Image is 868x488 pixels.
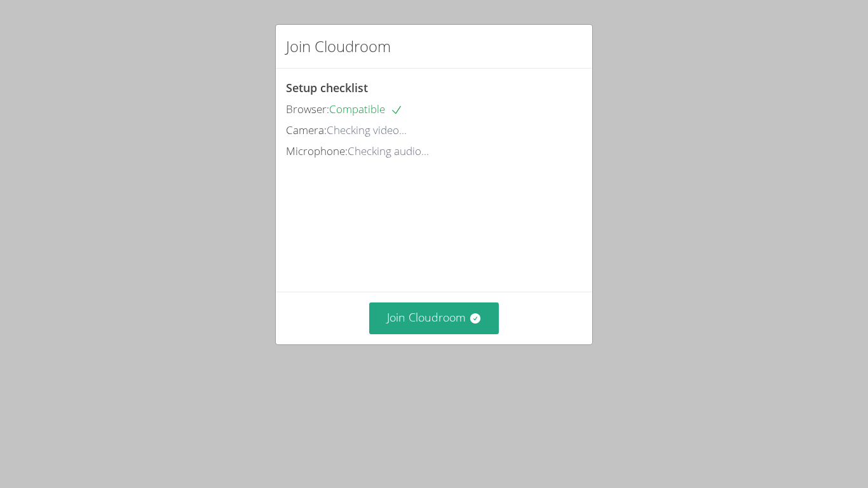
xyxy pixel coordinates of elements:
span: Browser: [286,102,329,116]
span: Compatible [329,102,403,116]
span: Microphone: [286,144,348,158]
button: Join Cloudroom [369,302,499,334]
span: Setup checklist [286,80,368,95]
span: Camera: [286,123,327,137]
span: Checking video... [327,123,407,137]
span: Checking audio... [348,144,429,158]
h2: Join Cloudroom [286,35,391,58]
